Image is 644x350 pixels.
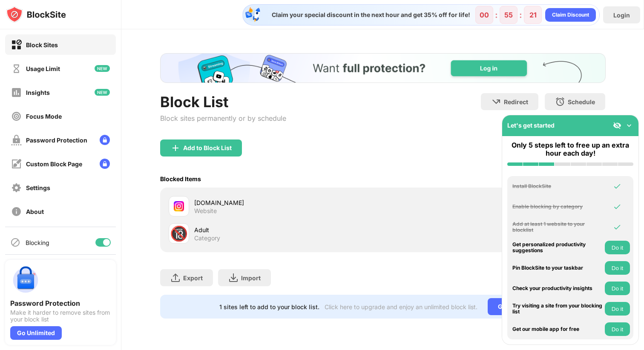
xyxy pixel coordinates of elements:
[605,322,630,336] button: Do it
[26,41,58,48] div: Block Sites
[194,234,220,242] div: Category
[10,326,62,340] div: Go Unlimited
[512,265,603,271] div: Pin BlockSite to your taskbar
[480,11,489,19] div: 00
[100,159,110,169] img: lock-menu.svg
[507,122,555,129] div: Let's get started
[160,114,286,122] div: Block sites permanently or by schedule
[605,302,630,316] button: Do it
[26,65,60,72] div: Usage Limit
[507,141,633,157] div: Only 5 steps left to free up an extra hour each day!
[244,6,262,23] img: specialOfferDiscount.svg
[11,63,22,74] img: time-usage-off.svg
[512,285,603,291] div: Check your productivity insights
[11,159,22,169] img: customize-block-page-off.svg
[10,265,41,296] img: push-password-protection.svg
[174,201,184,211] img: favicons
[26,239,49,246] div: Blocking
[613,11,630,19] div: Login
[325,303,477,310] div: Click here to upgrade and enjoy an unlimited block list.
[613,223,621,231] img: omni-check.svg
[10,299,111,307] div: Password Protection
[512,183,603,189] div: Install BlockSite
[160,53,606,83] iframe: Banner
[10,237,20,248] img: blocking-icon.svg
[568,98,595,105] div: Schedule
[160,175,201,182] div: Blocked Items
[11,87,22,98] img: insights-off.svg
[6,6,66,23] img: logo-blocksite.svg
[605,261,630,275] button: Do it
[194,225,383,234] div: Adult
[517,8,524,22] div: :
[160,93,286,111] div: Block List
[194,198,383,207] div: [DOMAIN_NAME]
[493,8,500,22] div: :
[512,326,603,332] div: Get our mobile app for free
[529,11,537,19] div: 21
[512,303,603,315] div: Try visiting a site from your blocking list
[552,11,589,19] div: Claim Discount
[512,221,603,233] div: Add at least 1 website to your blocklist
[26,89,50,96] div: Insights
[512,204,603,210] div: Enable blocking by category
[605,241,630,254] button: Do it
[194,207,217,215] div: Website
[26,160,82,168] div: Custom Block Page
[613,121,621,130] img: eye-not-visible.svg
[219,303,319,310] div: 1 sites left to add to your block list.
[504,11,513,19] div: 55
[95,89,110,96] img: new-icon.svg
[613,202,621,211] img: omni-check.svg
[100,135,110,145] img: lock-menu.svg
[11,40,22,50] img: block-on.svg
[11,206,22,217] img: about-off.svg
[183,145,232,151] div: Add to Block List
[504,98,528,105] div: Redirect
[170,225,188,242] div: 🔞
[10,309,111,323] div: Make it harder to remove sites from your block list
[183,274,203,282] div: Export
[605,282,630,295] button: Do it
[625,121,633,130] img: omni-setup-toggle.svg
[241,274,261,282] div: Import
[11,111,22,122] img: focus-off.svg
[26,184,50,191] div: Settings
[26,113,62,120] div: Focus Mode
[26,137,87,144] div: Password Protection
[95,65,110,72] img: new-icon.svg
[488,298,546,315] div: Go Unlimited
[26,208,44,215] div: About
[267,11,470,19] div: Claim your special discount in the next hour and get 35% off for life!
[11,135,22,145] img: password-protection-off.svg
[11,182,22,193] img: settings-off.svg
[512,242,603,254] div: Get personalized productivity suggestions
[613,182,621,191] img: omni-check.svg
